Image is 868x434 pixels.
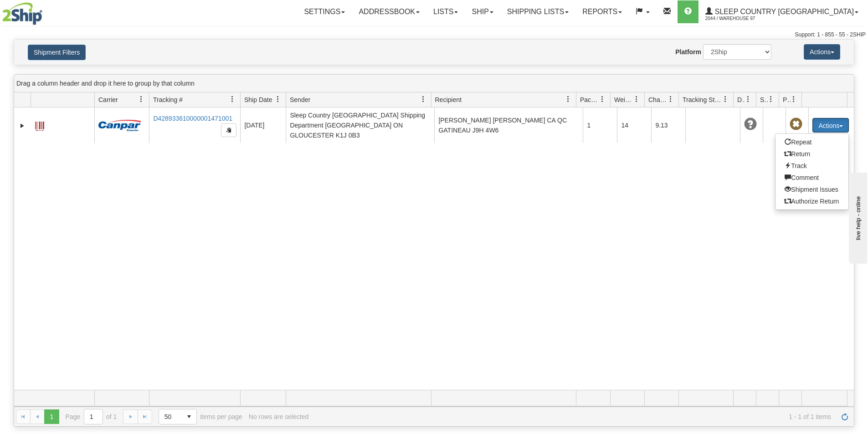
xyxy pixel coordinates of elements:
a: Addressbook [352,0,426,23]
a: Shipping lists [500,0,575,23]
a: Authorize Return [776,195,848,207]
a: Lists [426,0,465,23]
a: Pickup Status filter column settings [786,92,801,107]
a: Sleep Country [GEOGRAPHIC_DATA] 2044 / Warehouse 97 [699,0,865,23]
div: Support: 1 - 855 - 55 - 2SHIP [2,31,866,39]
a: Shipment Issues filter column settings [763,92,779,107]
a: D428933610000001471001 [153,115,232,122]
td: 14 [617,107,651,143]
span: Page 1 [44,409,59,424]
label: Platform [675,47,701,56]
button: Copy to clipboard [221,123,236,137]
span: Pickup Status [783,95,791,104]
span: select [182,409,196,424]
span: Shipment Issues [760,95,768,104]
a: Expand [18,121,27,130]
span: Page of 1 [66,409,117,424]
span: 2044 / Warehouse 97 [705,14,774,23]
div: live help - online [7,8,84,15]
button: Shipment Filters [28,45,86,60]
span: items per page [159,409,242,424]
a: Return [776,148,848,160]
img: logo2044.jpg [2,2,42,25]
a: Refresh [837,409,852,424]
a: Ship Date filter column settings [270,92,286,107]
a: Comment [776,172,848,184]
a: Recipient filter column settings [560,92,576,107]
td: 1 [583,107,617,143]
span: Packages [580,95,599,104]
a: Weight filter column settings [629,92,644,107]
a: Track [776,160,848,172]
span: Delivery Status [737,95,745,104]
a: Label [35,117,44,132]
button: Actions [812,118,849,133]
span: Sender [290,95,310,104]
a: Shipment Issues [776,184,848,195]
td: [PERSON_NAME] [PERSON_NAME] CA QC GATINEAU J9H 4W6 [434,107,583,143]
span: 50 [164,412,176,421]
a: Sender filter column settings [416,92,431,107]
a: Packages filter column settings [595,92,610,107]
button: Actions [804,44,840,60]
td: 9.13 [651,107,685,143]
span: Charge [648,95,668,104]
a: Repeat [776,136,848,148]
span: Tracking # [153,95,183,104]
td: [DATE] [240,107,286,143]
a: Reports [575,0,629,23]
span: Sleep Country [GEOGRAPHIC_DATA] [713,8,854,15]
span: Page sizes drop down [159,409,197,424]
span: Carrier [98,95,118,104]
span: Tracking Status [683,95,722,104]
a: Charge filter column settings [663,92,678,107]
span: Unknown [744,118,757,131]
span: Recipient [435,95,462,104]
span: Pickup Not Assigned [790,118,802,131]
img: 14 - Canpar [98,120,141,131]
a: Delivery Status filter column settings [740,92,756,107]
span: Weight [614,95,633,104]
iframe: chat widget [847,170,867,263]
a: Ship [465,0,500,23]
div: grid grouping header [14,75,854,92]
span: Ship Date [244,95,272,104]
div: No rows are selected [249,413,309,420]
a: Tracking Status filter column settings [718,92,733,107]
span: 1 - 1 of 1 items [315,413,831,420]
input: Page 1 [84,409,103,424]
td: Sleep Country [GEOGRAPHIC_DATA] Shipping Department [GEOGRAPHIC_DATA] ON GLOUCESTER K1J 0B3 [286,107,434,143]
a: Tracking # filter column settings [225,92,240,107]
a: Settings [297,0,352,23]
a: Carrier filter column settings [134,92,149,107]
